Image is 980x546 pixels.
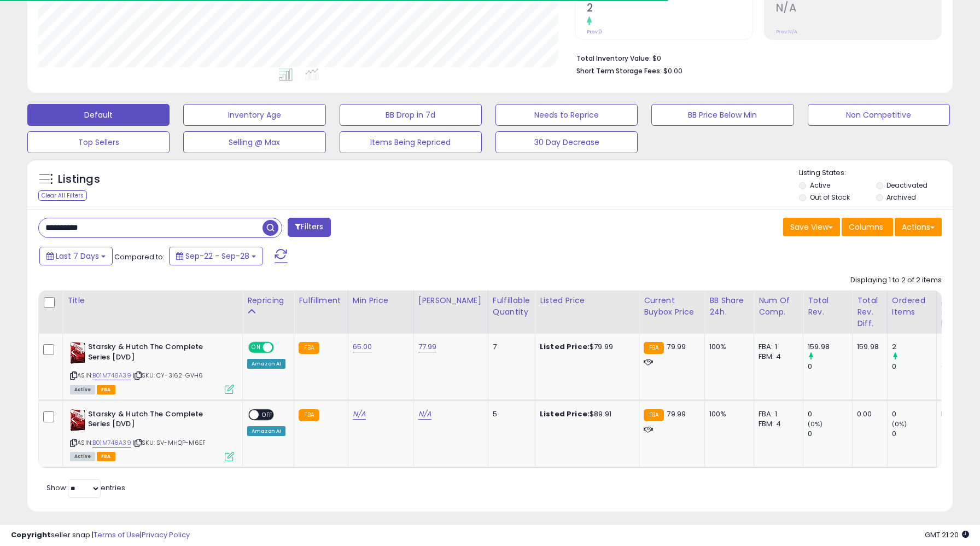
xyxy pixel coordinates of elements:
[92,371,131,380] a: B01M748A39
[418,341,437,352] a: 77.99
[667,341,686,352] span: 79.99
[27,131,170,153] button: Top Sellers
[540,409,631,419] div: $89.91
[299,295,343,306] div: Fulfillment
[808,429,852,439] div: 0
[493,342,527,352] div: 7
[587,28,602,35] small: Prev: 0
[709,295,749,318] div: BB Share 24h.
[247,426,285,436] div: Amazon AI
[114,252,165,262] span: Compared to:
[540,341,590,352] b: Listed Price:
[38,190,87,201] div: Clear All Filters
[70,342,85,364] img: 51Q8fRc6QoL._SL40_.jpg
[857,409,879,419] div: 0.00
[709,342,745,352] div: 100%
[644,295,700,318] div: Current Buybox Price
[759,295,798,318] div: Num of Comp.
[941,409,977,419] div: N/A
[249,343,263,352] span: ON
[299,342,319,354] small: FBA
[11,530,51,540] strong: Copyright
[70,342,234,393] div: ASIN:
[857,342,879,352] div: 159.98
[97,452,115,461] span: FBA
[850,275,942,286] div: Displaying 1 to 2 of 2 items
[92,438,131,448] a: B01M748A39
[759,352,795,362] div: FBM: 4
[493,295,530,318] div: Fulfillable Quantity
[67,295,238,306] div: Title
[663,66,682,76] span: $0.00
[418,295,483,306] div: [PERSON_NAME]
[808,420,823,428] small: (0%)
[11,530,190,541] div: seller snap | |
[644,409,664,421] small: FBA
[759,409,795,419] div: FBA: 1
[842,218,893,236] button: Columns
[353,409,366,420] a: N/A
[892,342,936,352] div: 2
[353,295,409,306] div: Min Price
[495,104,638,126] button: Needs to Reprice
[810,181,830,190] label: Active
[185,251,249,262] span: Sep-22 - Sep-28
[70,409,234,460] div: ASIN:
[259,410,276,419] span: OFF
[810,193,850,202] label: Out of Stock
[849,222,883,233] span: Columns
[88,409,221,432] b: Starsky & Hutch The Complete Series [DVD]
[133,438,206,447] span: | SKU: SV-MHQP-M6EF
[709,409,745,419] div: 100%
[495,131,638,153] button: 30 Day Decrease
[299,409,319,421] small: FBA
[540,342,631,352] div: $79.99
[183,104,325,126] button: Inventory Age
[540,409,590,419] b: Listed Price:
[895,218,942,236] button: Actions
[808,295,848,318] div: Total Rev.
[418,409,431,420] a: N/A
[247,295,289,306] div: Repricing
[70,385,95,394] span: All listings currently available for purchase on Amazon
[576,66,662,75] b: Short Term Storage Fees:
[667,409,686,419] span: 79.99
[587,2,752,16] h2: 2
[776,2,941,16] h2: N/A
[94,530,140,540] a: Terms of Use
[644,342,664,354] small: FBA
[759,342,795,352] div: FBA: 1
[340,131,482,153] button: Items Being Repriced
[46,483,125,493] span: Show: entries
[272,343,290,352] span: OFF
[247,359,285,369] div: Amazon AI
[808,342,852,352] div: 159.98
[576,54,651,63] b: Total Inventory Value:
[169,247,263,265] button: Sep-22 - Sep-28
[799,168,953,178] p: Listing States:
[808,409,852,419] div: 0
[39,247,113,265] button: Last 7 Days
[493,409,527,419] div: 5
[133,371,203,380] span: | SKU: CY-3I62-GVH6
[892,429,936,439] div: 0
[892,409,936,419] div: 0
[88,342,221,365] b: Starsky & Hutch The Complete Series [DVD]
[27,104,170,126] button: Default
[776,28,797,35] small: Prev: N/A
[783,218,840,236] button: Save View
[97,385,115,394] span: FBA
[925,530,969,540] span: 2025-10-6 21:20 GMT
[58,172,100,187] h5: Listings
[340,104,482,126] button: BB Drop in 7d
[288,218,330,237] button: Filters
[808,362,852,371] div: 0
[183,131,325,153] button: Selling @ Max
[892,295,932,318] div: Ordered Items
[70,409,85,431] img: 51Q8fRc6QoL._SL40_.jpg
[892,362,936,371] div: 0
[576,51,934,64] li: $0
[886,181,927,190] label: Deactivated
[651,104,794,126] button: BB Price Below Min
[56,251,99,262] span: Last 7 Days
